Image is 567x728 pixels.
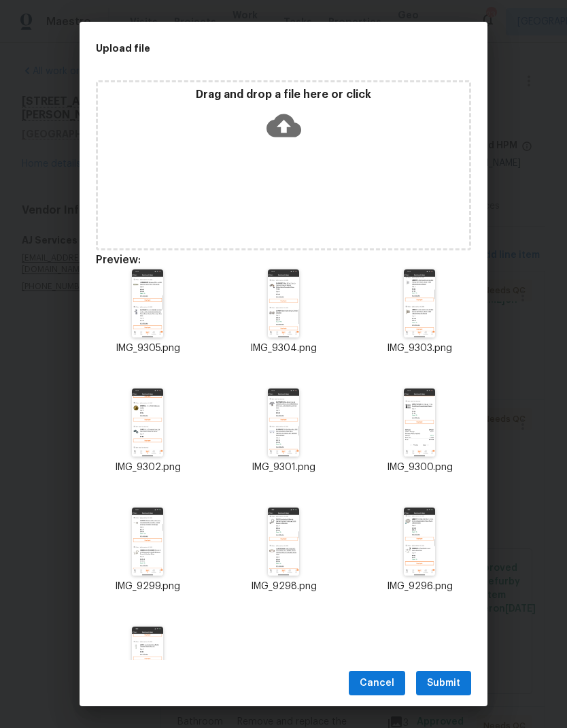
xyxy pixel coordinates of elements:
p: IMG_9299.png [96,580,199,594]
img: wE5BxWvEkw3oQAAAABJRU5ErkJggg== [132,388,163,457]
img: wsP0jbgrvB6BwAAAABJRU5ErkJggg== [268,508,299,576]
img: JJ9GbcAAAAASUVORK5CYII= [404,388,435,457]
h2: Upload file [96,41,410,56]
button: Submit [416,671,471,696]
button: Cancel [349,671,405,696]
span: Submit [427,675,460,692]
p: IMG_9296.png [368,580,471,594]
p: IMG_9298.png [232,580,335,594]
p: Drag and drop a file here or click [98,88,469,102]
p: IMG_9305.png [96,342,199,356]
img: zQcjtgz9x7wAAAABJRU5ErkJggg== [404,508,435,576]
p: IMG_9302.png [96,461,199,475]
p: IMG_9300.png [368,461,471,475]
img: urHUQAAAABJRU5ErkJggg== [268,388,299,457]
img: enWrVuH1EOSLAQgAIFEAsi2RCx4QgACEIAABCAAAQhAAAIQCIUAsi2UlqAcEIAABCAAAQhAAAIQgAAEEgkg2xKx4AkBCEAAAh... [404,269,435,337]
p: IMG_9301.png [232,461,335,475]
p: IMG_9304.png [232,342,335,356]
span: Cancel [360,675,394,692]
img: D6dUmvAdx5ohAAAAAElFTkSuQmCC [132,508,163,576]
img: R0msydTA1F8AAAAASUVORK5CYII= [268,269,299,337]
img: j+NFrPmEaZzqwAAAABJRU5ErkJggg== [132,269,163,337]
p: IMG_9303.png [368,342,471,356]
img: DwfQPzy0utbFAAAAAElFTkSuQmCC [132,627,163,695]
